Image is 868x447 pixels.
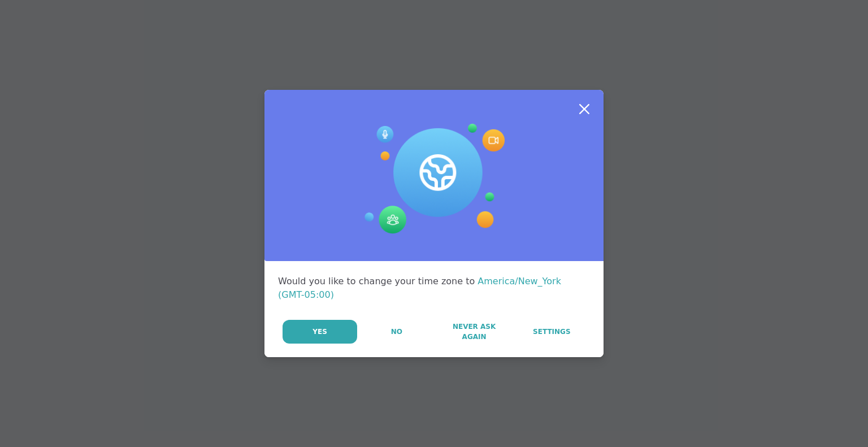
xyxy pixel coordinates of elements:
[391,327,402,337] span: No
[278,276,561,300] span: America/New_York (GMT-05:00)
[533,327,571,337] span: Settings
[278,275,590,302] div: Would you like to change your time zone to
[313,327,327,337] span: Yes
[363,124,505,235] img: Session Experience
[436,320,512,344] button: Never Ask Again
[283,320,357,344] button: Yes
[514,320,590,344] a: Settings
[441,322,506,342] span: Never Ask Again
[358,320,435,344] button: No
